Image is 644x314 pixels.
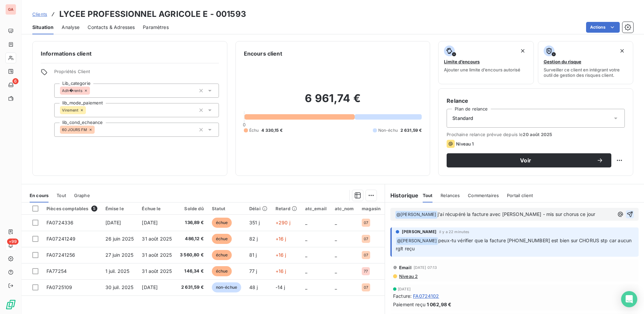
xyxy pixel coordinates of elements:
[46,220,73,225] span: FA0724336
[54,69,219,78] span: Propriétés Client
[249,268,257,274] span: 77 j
[586,22,620,33] button: Actions
[180,206,204,211] div: Solde dû
[32,24,54,31] span: Situation
[74,193,90,198] span: Graphe
[212,266,232,276] span: échue
[305,206,327,211] div: atc_email
[88,24,135,31] span: Contacts & Adresses
[396,237,438,245] span: @ [PERSON_NAME]
[305,236,307,242] span: _
[398,274,418,279] span: Niveau 2
[544,59,581,64] span: Gestion du risque
[444,67,520,72] span: Ajouter une limite d’encours autorisé
[30,193,49,198] span: En cours
[142,206,172,211] div: Échue le
[335,236,337,242] span: _
[180,235,204,242] span: 486,12 €
[400,127,422,133] span: 2 631,59 €
[180,252,204,258] span: 3 560,80 €
[364,237,368,241] span: 07
[57,193,66,198] span: Tout
[105,206,134,211] div: Émise le
[212,234,232,244] span: échue
[32,11,47,17] span: Clients
[468,193,499,198] span: Commentaires
[62,108,78,112] span: Virement
[249,220,260,225] span: 351 j
[447,153,611,167] button: Voir
[244,50,282,58] h6: Encours client
[249,252,257,258] span: 81 j
[249,236,258,242] span: 82 j
[402,229,437,235] span: [PERSON_NAME]
[364,253,368,257] span: 07
[393,301,425,308] span: Paiement reçu
[41,50,219,58] h6: Informations client
[249,206,267,211] div: Délai
[105,236,134,242] span: 26 juin 2025
[142,252,172,258] span: 31 août 2025
[276,220,290,225] span: +290 j
[335,206,354,211] div: atc_nom
[305,268,307,274] span: _
[59,8,246,20] h3: LYCEE PROFESSIONNEL AGRICOLE E - 001593
[305,252,307,258] span: _
[62,89,83,93] span: Adh�rents
[335,220,337,225] span: _
[5,4,16,15] div: GA
[378,127,398,133] span: Non-échu
[46,268,67,274] span: FA77254
[142,236,172,242] span: 31 août 2025
[32,11,47,18] a: Clients
[523,132,552,137] span: 20 août 2025
[180,219,204,226] span: 136,89 €
[212,282,241,292] span: non-échue
[46,236,76,242] span: FA07241249
[276,236,286,242] span: +16 j
[456,141,474,147] span: Niveau 1
[544,67,627,78] span: Surveiller ce client en intégrant votre outil de gestion des risques client.
[90,88,95,94] input: Ajouter une valeur
[364,285,368,289] span: 07
[12,78,19,84] span: 6
[362,206,381,211] div: magasin
[439,230,470,234] span: il y a 22 minutes
[335,268,337,274] span: _
[142,220,158,225] span: [DATE]
[455,158,597,163] span: Voir
[276,252,286,258] span: +16 j
[91,206,97,212] span: 5
[243,122,246,127] span: 0
[276,268,286,274] span: +16 j
[395,211,437,219] span: @ [PERSON_NAME]
[398,287,411,291] span: [DATE]
[46,284,72,290] span: FA0725109
[335,284,337,290] span: _
[399,265,412,270] span: Email
[249,284,258,290] span: 48 j
[7,239,19,245] span: +99
[180,268,204,275] span: 146,34 €
[249,127,259,133] span: Échu
[244,92,422,112] h2: 6 961,74 €
[438,41,534,84] button: Limite d’encoursAjouter une limite d’encours autorisé
[261,127,283,133] span: 4 330,15 €
[276,206,297,211] div: Retard
[427,301,452,308] span: 1 062,98 €
[86,107,91,113] input: Ajouter une valeur
[105,252,134,258] span: 27 juin 2025
[364,221,368,225] span: 07
[305,220,307,225] span: _
[142,268,172,274] span: 31 août 2025
[62,24,79,31] span: Analyse
[5,299,16,310] img: Logo LeanPay
[105,284,134,290] span: 30 juil. 2025
[305,284,307,290] span: _
[423,193,433,198] span: Tout
[447,132,625,137] span: Prochaine relance prévue depuis le
[95,127,100,133] input: Ajouter une valeur
[180,284,204,291] span: 2 631,59 €
[46,252,75,258] span: FA07241256
[441,193,460,198] span: Relances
